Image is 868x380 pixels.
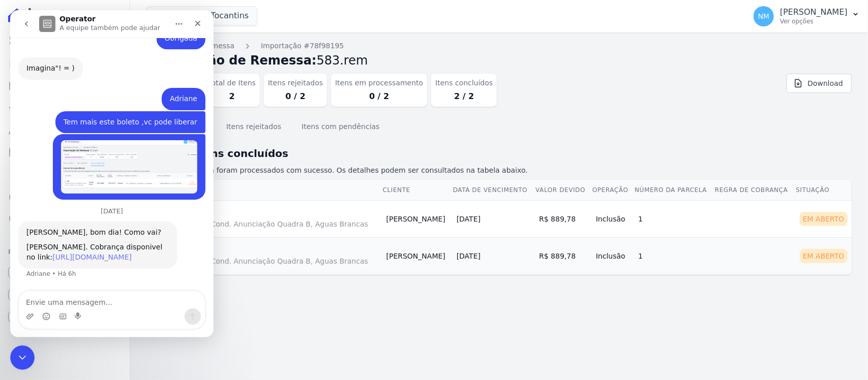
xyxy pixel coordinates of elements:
[178,4,197,22] div: Fechar
[4,142,126,163] a: Minha Carteira
[10,10,214,337] iframe: Intercom live chat
[4,75,126,96] a: Parcelas
[535,237,592,274] td: R$ 889,78
[714,180,795,201] th: Regra de Cobrança
[592,180,634,201] th: Operação
[4,98,126,118] a: Lotes
[796,180,852,201] th: Situação
[382,237,453,274] td: [PERSON_NAME]
[155,219,378,229] span: R DA AZPA, 27, Cond. Anunciação Quadra B, Aguas Brancas
[9,281,195,298] textarea: Envie uma mensagem...
[208,90,256,103] dd: 2
[146,180,382,201] th: Contrato
[146,41,852,51] nav: Breadcrumb
[53,107,187,117] div: Tem mais este boleto ,vc pode liberar
[745,2,868,30] button: NM [PERSON_NAME] Ver opções
[208,78,256,88] dt: Total de Itens
[45,101,195,123] div: Tem mais este boleto ,vc pode liberar
[335,78,423,88] dt: Itens em processamento
[382,180,453,201] th: Cliente
[8,17,195,48] div: NILDA diz…
[382,200,453,237] td: [PERSON_NAME]
[4,262,126,282] a: Recebíveis
[261,41,344,51] a: Importação #78f98195
[758,13,770,20] span: NM
[300,114,381,141] button: Itens com pendências
[800,212,848,226] div: Em Aberto
[8,246,122,258] div: Plataformas
[65,302,73,310] button: Start recording
[8,198,195,211] div: [DATE]
[535,180,592,201] th: Valor devido
[435,78,493,88] dt: Itens concluídos
[155,210,378,229] a: LT25 - R:JMRR DA AZPA, 27, Cond. Anunciação Quadra B, Aguas Brancas
[4,284,126,305] a: Conta Hent
[16,261,66,267] div: Adriane • Há 6h
[146,6,257,25] button: Pérola Do Tocantins
[268,78,323,88] dt: Itens rejeitados
[8,211,167,259] div: [PERSON_NAME], bom dia! Como vai?[PERSON_NAME]. Cobrança disponivel no link:[URL][DOMAIN_NAME]Adr...
[8,78,195,101] div: NILDA diz…
[146,51,852,70] h2: Importação de Remessa:
[146,17,195,40] div: Obrigada
[4,120,126,140] a: Clientes
[4,187,126,207] a: Crédito
[160,84,187,94] div: Adriane
[634,200,714,237] td: 1
[317,53,368,68] span: 583.rem
[453,180,535,201] th: Data de Vencimento
[16,217,159,228] div: [PERSON_NAME], bom dia! Como vai?
[592,200,634,237] td: Inclusão
[453,200,535,237] td: [DATE]
[634,237,714,274] td: 1
[32,302,40,310] button: Selecionador de Emoji
[10,345,35,370] iframe: Intercom live chat
[800,249,848,263] div: Em Aberto
[4,53,126,73] a: Contratos
[152,78,195,100] div: Adriane
[4,30,126,51] a: Visão Geral
[155,256,378,266] span: R DA AZPA, 27, Cond. Anunciação Quadra B, Aguas Brancas
[159,4,178,23] button: Início
[8,211,195,281] div: Adriane diz…
[16,232,159,252] div: [PERSON_NAME]. Cobrança disponivel no link:
[8,101,195,124] div: NILDA diz…
[4,209,126,230] a: Negativação
[155,23,187,34] div: Obrigada
[8,124,195,198] div: NILDA diz…
[535,200,592,237] td: R$ 889,78
[49,13,150,23] p: A equipe também pode ajudar
[592,237,634,274] td: Inclusão
[174,298,191,314] button: Enviar uma mensagem
[780,17,848,25] p: Ver opções
[42,243,122,251] a: [URL][DOMAIN_NAME]
[16,53,65,64] div: Imagina"! = )
[435,90,493,103] dd: 2 / 2
[8,47,73,70] div: Imagina"! = )
[787,74,852,93] a: Download
[453,237,535,274] td: [DATE]
[335,90,423,103] dd: 0 / 2
[155,247,378,266] a: LT27 - R:JMRR DA AZPA, 27, Cond. Anunciação Quadra B, Aguas Brancas
[268,90,323,103] dd: 0 / 2
[48,302,56,310] button: Selecionador de GIF
[224,114,283,141] button: Itens rejeitados
[146,146,852,161] h2: Lista de itens concluídos
[634,180,714,201] th: Número da Parcela
[8,47,195,78] div: Adriane diz…
[146,165,852,176] p: 2 itens da remessa foram processados com sucesso. Os detalhes podem ser consultados na tabela aba...
[16,302,24,310] button: Upload do anexo
[780,7,848,17] p: [PERSON_NAME]
[4,165,126,185] a: Transferências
